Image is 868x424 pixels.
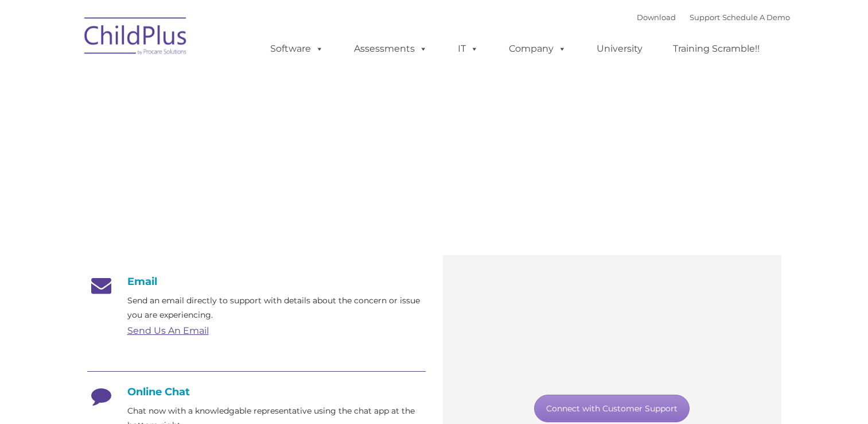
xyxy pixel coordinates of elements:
[87,386,426,398] h4: Online Chat
[722,13,790,22] a: Schedule A Demo
[534,395,690,422] a: Connect with Customer Support
[637,13,790,22] font: |
[87,275,426,288] h4: Email
[259,37,335,60] a: Software
[661,37,771,60] a: Training Scramble!!
[585,37,654,60] a: University
[690,13,720,22] a: Support
[127,325,209,336] a: Send Us An Email
[79,9,193,67] img: ChildPlus by Procare Solutions
[446,37,490,60] a: IT
[127,294,426,322] p: Send an email directly to support with details about the concern or issue you are experiencing.
[497,37,578,60] a: Company
[342,37,439,60] a: Assessments
[637,13,676,22] a: Download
